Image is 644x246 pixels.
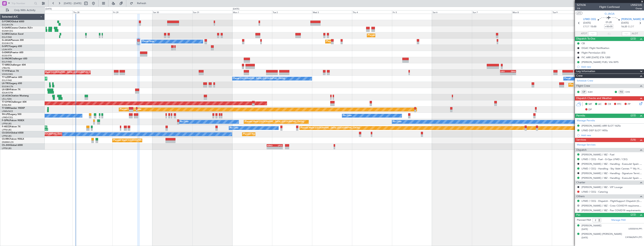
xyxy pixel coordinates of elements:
span: T7-BRE [2,64,10,66]
div: Wed 27 [32,10,72,14]
a: G-ENRGPraetor 600 [2,51,23,54]
div: Sun 31 [192,10,232,14]
span: Only With Activity [10,9,40,12]
span: Permits [576,114,585,118]
span: LFMD CEQ [583,18,596,21]
span: LX-GBH [2,89,10,91]
span: Services [576,138,586,142]
div: Planned Maint [GEOGRAPHIC_DATA] ([GEOGRAPHIC_DATA]) [113,138,172,143]
span: U5555018 (PP) [628,227,642,231]
div: Planned Maint [GEOGRAPHIC_DATA] ([GEOGRAPHIC_DATA]) [301,125,360,131]
div: Planned Maint Chester [120,107,141,112]
div: Owner [564,76,571,81]
a: [PERSON_NAME] / IBZ - Crew COVID19 requirements [582,204,642,207]
div: [PERSON_NAME] [PERSON_NAME] [582,232,622,236]
span: CS-JHH [2,144,10,146]
span: LX-TRO [2,82,10,85]
span: ATOT [581,32,587,36]
div: Planned Maint [GEOGRAPHIC_DATA] ([GEOGRAPHIC_DATA]) [245,119,304,125]
span: DP [588,108,592,112]
span: [DATE] [621,21,629,25]
span: (5/6) [630,138,636,142]
span: LX-AOA [2,95,11,97]
a: LFPB/LBG [2,122,12,125]
a: CS-JHHGlobal 6000 [2,144,23,146]
div: KRNO [267,144,275,147]
div: Flight Confirmed [599,5,620,9]
div: [DATE] [45,7,52,11]
a: EGLF/FAB [2,36,12,39]
a: LFMD/CEQ [2,116,13,119]
div: Mon 8 [512,10,552,14]
a: G-JAGAPhenom 300 [2,39,24,41]
span: G-JAGA [605,12,615,16]
a: CS-DOUGlobal 6500 [2,132,23,134]
div: LFMD DEP SLOT 1455z [582,129,608,132]
span: (2/2) [630,113,636,117]
div: Thu 28 [72,10,112,14]
a: [PERSON_NAME] / IBZ - Handling - ExecuJet Spain [PERSON_NAME] / IBZ [582,162,642,165]
div: Sun 7 [472,10,512,14]
span: G-VNOR [2,58,11,60]
div: - [500,73,508,75]
span: G-SIRS [2,33,9,35]
a: LFMN/NCE [2,110,13,113]
div: CP [581,90,587,94]
span: F-HECD [2,126,10,128]
div: No Crew [343,113,352,119]
div: Fri 29 [112,10,152,14]
span: G-FOMO [2,21,11,23]
a: T7-EMIHawker 900XP [2,107,25,109]
a: DNMM/LOS [2,141,14,144]
div: No Crew [230,125,238,131]
div: Mon 1 [232,10,272,14]
span: G-SPCY [2,45,10,48]
span: LNX23JG [631,3,642,7]
a: LGAV/ATH [2,48,12,51]
span: FP [628,102,630,106]
span: Owner [631,7,642,10]
a: [PERSON_NAME] / IBZ - Handling - Signature Terminal 1 EGGW / LTN [582,172,642,175]
div: [PERSON_NAME] FUEL VIA WFS [582,60,618,64]
a: G-SIRSCitation Excel [2,33,23,35]
div: [PERSON_NAME] [582,224,601,228]
span: ALDT [632,32,638,36]
div: - [267,147,275,149]
a: CS-RRCFalcon 900LX [2,138,24,140]
a: Manage Services [577,143,596,147]
div: DGAC Flight Notification [582,46,609,50]
span: G-ENRG [2,51,11,54]
span: [DATE] - [DATE] [64,2,81,5]
a: F-HECDFalcon 7X [2,126,20,128]
a: T7-LZZIPraetor 600 [2,76,22,78]
div: LPCS [275,144,282,147]
a: EGNR/CEG [2,30,13,32]
div: Sat 30 [152,10,192,14]
a: EGLF/FAB [2,60,12,63]
a: LFMD / CEQ - Handling - Sky Valet Cannes ** My Handling**LFMD / CEQ [582,167,642,170]
div: Planned Maint [GEOGRAPHIC_DATA] ([GEOGRAPHIC_DATA] Intl) [37,70,99,75]
a: EVRA/RIX [2,104,11,107]
div: No Crew [180,119,189,125]
span: Pax [576,213,580,217]
a: EDLW/DTM [2,91,13,94]
button: Only With Activity [4,7,41,13]
input: --:-- [588,31,597,36]
a: Manage Permits [577,119,595,123]
a: VHHH/HKG [2,73,13,76]
div: Planned Maint [GEOGRAPHIC_DATA] ([GEOGRAPHIC_DATA]) [368,33,427,38]
a: [PERSON_NAME] / IBZ - VIP Lounge [582,186,623,189]
a: T7-DYNChallenger 604 [2,101,26,103]
a: LELL/QSA [2,98,12,100]
label: Planned PAX [577,218,591,222]
span: CS-RRC [2,138,10,140]
a: EGGW/LTN [2,42,13,45]
span: Dispatch Checks and Weather [576,96,612,101]
span: 527636 [577,3,586,7]
a: F-GPNJFalcon 900EX [2,119,24,122]
span: FFC [617,102,621,106]
div: Wed 3 [312,10,352,14]
span: F-GPNJ [2,119,10,122]
div: Owner [GEOGRAPHIC_DATA] ([GEOGRAPHIC_DATA]) [233,76,285,81]
span: 9H-LPZ [2,113,9,116]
